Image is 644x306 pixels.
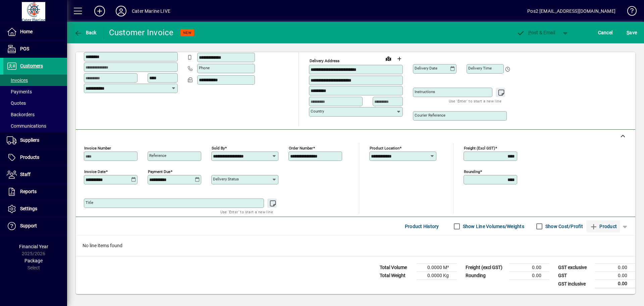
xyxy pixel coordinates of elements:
td: 0.00 [595,264,635,272]
div: Pos2 [EMAIL_ADDRESS][DOMAIN_NAME] [527,6,615,16]
td: GST [555,272,595,280]
div: No line items found [76,235,635,256]
a: Knowledge Base [622,1,636,23]
label: Show Cost/Profit [544,223,583,230]
button: Profile [110,5,132,17]
mat-label: Order number [289,146,313,150]
a: Quotes [3,97,67,109]
a: Payments [3,86,67,97]
mat-label: Product location [370,146,399,150]
td: Total Weight [376,272,417,280]
span: Suppliers [20,137,39,143]
a: Invoices [3,75,67,86]
div: Customer Invoice [109,27,174,38]
mat-label: Courier Reference [415,113,445,118]
a: Staff [3,166,67,183]
td: Rounding [462,272,509,280]
mat-label: Delivery date [415,66,437,71]
mat-label: Instructions [415,89,435,94]
mat-label: Reference [149,153,166,158]
td: 0.00 [595,280,635,288]
span: Backorders [7,112,35,117]
a: Suppliers [3,132,67,149]
span: Cancel [598,27,613,38]
td: 0.00 [509,264,549,272]
span: Staff [20,172,31,177]
app-page-header-button: Back [67,27,104,39]
td: GST exclusive [555,264,595,272]
mat-label: Delivery time [468,66,492,71]
td: Freight (excl GST) [462,264,509,272]
mat-label: Freight (excl GST) [464,146,495,150]
mat-hint: Use 'Enter' to start a new line [449,97,501,105]
span: POS [20,46,29,51]
span: Settings [20,206,37,211]
td: GST inclusive [555,280,595,288]
span: NEW [183,31,192,35]
button: Add [89,5,110,17]
span: Package [24,258,43,263]
span: Products [20,155,39,160]
a: Reports [3,183,67,200]
span: ave [627,27,637,38]
span: S [627,30,629,35]
button: Product [586,220,620,232]
span: Home [20,29,33,34]
mat-label: Sold by [212,146,225,150]
button: Cancel [596,27,614,39]
mat-hint: Use 'Enter' to start a new line [220,208,273,216]
span: Product [590,221,617,232]
button: Back [72,27,98,39]
button: Post & Email [513,27,559,39]
td: Total Volume [376,264,417,272]
a: View on map [383,53,394,64]
span: Product History [405,221,439,232]
mat-label: Invoice number [84,146,111,150]
a: POS [3,41,67,57]
a: Communications [3,120,67,132]
div: Cater Marine LIVE [132,6,170,16]
mat-label: Country [311,109,324,114]
td: 0.00 [595,272,635,280]
a: Settings [3,201,67,217]
span: Customers [20,63,43,69]
span: Back [74,30,97,35]
mat-label: Rounding [464,169,480,174]
td: 0.0000 Kg [417,272,457,280]
td: 0.0000 M³ [417,264,457,272]
td: 0.00 [509,272,549,280]
span: Reports [20,189,37,194]
mat-label: Payment due [148,169,170,174]
mat-label: Phone [199,65,210,70]
span: Support [20,223,37,228]
span: Invoices [7,78,28,83]
span: Financial Year [19,244,48,249]
mat-label: Delivery status [213,177,239,181]
mat-label: Invoice date [84,169,106,174]
mat-label: Title [86,200,93,205]
button: Save [625,27,639,39]
a: Backorders [3,109,67,120]
a: Support [3,218,67,234]
button: Product History [402,220,442,232]
a: Home [3,24,67,40]
span: Communications [7,123,46,129]
span: Quotes [7,100,26,106]
label: Show Line Volumes/Weights [462,223,524,230]
span: P [528,30,531,35]
button: Choose address [394,53,405,64]
span: ost & Email [517,30,555,35]
span: Payments [7,89,32,94]
a: Products [3,149,67,166]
